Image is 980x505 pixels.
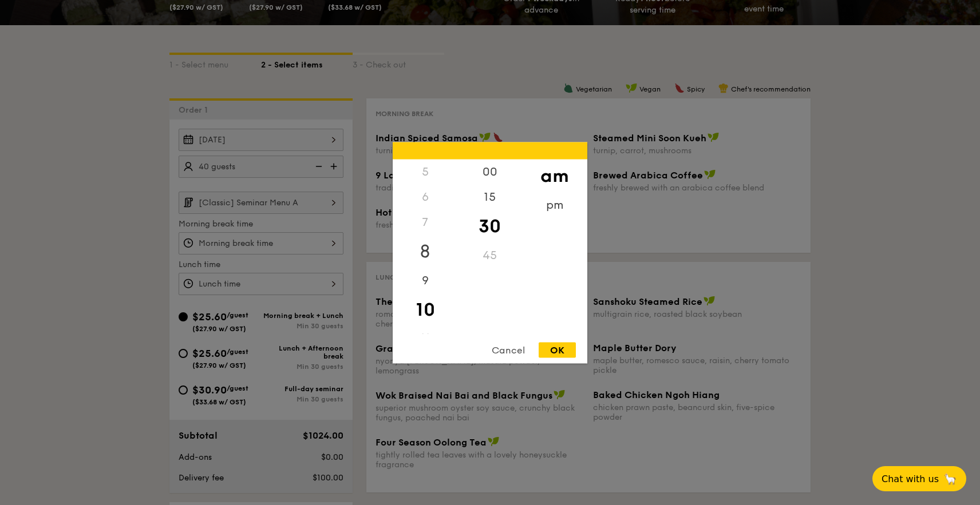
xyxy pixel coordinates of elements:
[457,209,522,242] div: 30
[872,466,966,491] button: Chat with us🦙
[480,342,536,357] div: Cancel
[457,159,522,184] div: 00
[393,234,457,268] div: 8
[522,159,587,192] div: am
[457,242,522,268] div: 45
[539,342,576,357] div: OK
[457,184,522,209] div: 15
[393,293,457,326] div: 10
[882,474,939,484] span: Chat with us
[393,184,457,209] div: 6
[943,472,957,486] span: 🦙
[522,192,587,217] div: pm
[393,268,457,293] div: 9
[393,326,457,351] div: 11
[393,209,457,234] div: 7
[393,159,457,184] div: 5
